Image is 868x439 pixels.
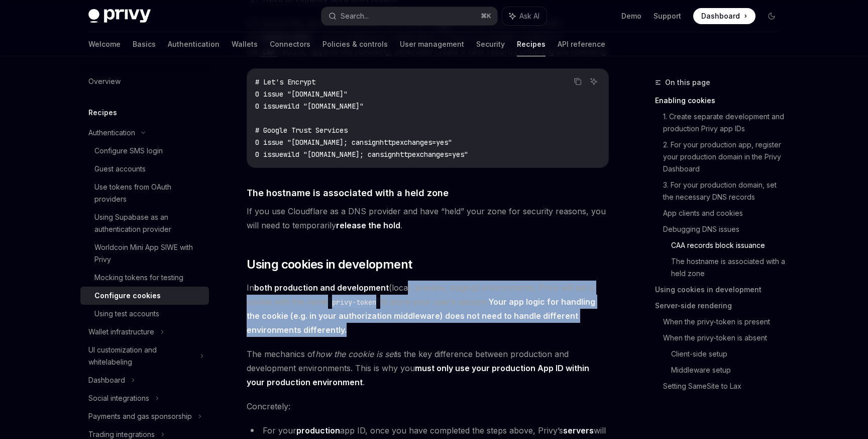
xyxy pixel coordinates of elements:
[663,137,788,177] a: 2. For your production app, register your production domain in the Privy Dashboard
[80,238,209,269] a: Worldcoin Mini App SIWE with Privy
[247,399,609,413] span: Concretely:
[232,32,258,56] a: Wallets
[571,75,584,88] button: Copy the contents from the code block
[94,272,183,284] div: Mocking tokens for testing
[94,181,203,205] div: Use tokens from OAuth providers
[80,178,209,208] a: Use tokens from OAuth providers
[94,290,161,302] div: Configure cookies
[94,145,163,157] div: Configure SMS login
[519,11,539,21] span: Ask AI
[341,10,369,22] div: Search...
[587,75,600,88] button: Ask AI
[665,76,710,89] span: On this page
[247,256,412,273] span: Using cookies in development
[701,11,740,21] span: Dashboard
[481,12,491,20] span: ⌘ K
[321,7,497,25] button: Search...⌘K
[247,281,609,337] span: In (local, preview, staging) environments, Privy will set a cookie with the name to store your us...
[693,8,755,24] a: Dashboard
[476,32,505,56] a: Security
[254,283,389,293] strong: both production and development
[400,32,464,56] a: User management
[94,211,203,235] div: Using Supabase as an authentication provider
[255,138,452,147] span: 0 issue "[DOMAIN_NAME]; cansignhttpexchanges=yes"
[88,410,192,422] div: Payments and gas sponsorship
[764,8,780,24] button: Toggle dark mode
[255,90,348,99] span: 0 issue "[DOMAIN_NAME]"
[558,32,605,56] a: API reference
[80,269,209,287] a: Mocking tokens for testing
[671,253,788,282] a: The hostname is associated with a held zone
[88,374,125,386] div: Dashboard
[80,72,209,91] a: Overview
[502,7,547,25] button: Ask AI
[247,204,609,232] span: If you use Cloudflare as a DNS provider and have “held” your zone for security reasons, you will ...
[621,11,641,21] a: Demo
[88,9,151,23] img: dark logo
[563,425,594,435] strong: servers
[296,425,340,435] strong: production
[80,208,209,238] a: Using Supabase as an authentication provider
[517,32,546,56] a: Recipes
[247,297,595,335] strong: Your app logic for handling the cookie (e.g. in your authorization middleware) does not need to h...
[94,308,159,320] div: Using test accounts
[80,305,209,323] a: Using test accounts
[80,160,209,178] a: Guest accounts
[94,241,203,266] div: Worldcoin Mini App SIWE with Privy
[315,349,396,359] em: how the cookie is set
[255,102,364,111] span: 0 issuewild "[DOMAIN_NAME]"
[270,32,310,56] a: Connectors
[88,107,117,119] h5: Recipes
[655,93,788,109] a: Enabling cookies
[80,287,209,305] a: Configure cookies
[322,32,388,56] a: Policies & controls
[663,205,788,221] a: App clients and cookies
[255,126,348,135] span: # Google Trust Services
[328,297,380,308] code: privy-token
[255,77,315,86] span: # Let's Encrypt
[671,237,788,253] a: CAA records block issuance
[247,186,449,200] span: The hostname is associated with a held zone
[671,362,788,378] a: Middleware setup
[655,298,788,314] a: Server-side rendering
[654,11,681,21] a: Support
[80,142,209,160] a: Configure SMS login
[88,75,121,87] div: Overview
[247,363,589,387] strong: must only use your production App ID within your production environment
[88,127,135,139] div: Authentication
[88,344,194,368] div: UI customization and whitelabeling
[663,109,788,137] a: 1. Create separate development and production Privy app IDs
[336,220,400,231] a: release the hold
[663,177,788,205] a: 3. For your production domain, set the necessary DNS records
[663,378,788,394] a: Setting SameSite to Lax
[247,347,609,389] span: The mechanics of is the key difference between production and development environments. This is w...
[88,32,121,56] a: Welcome
[168,32,220,56] a: Authentication
[255,150,468,159] span: 0 issuewild "[DOMAIN_NAME]; cansignhttpexchanges=yes"
[88,392,149,404] div: Social integrations
[663,221,788,237] a: Debugging DNS issues
[88,326,154,338] div: Wallet infrastructure
[671,346,788,362] a: Client-side setup
[94,163,146,175] div: Guest accounts
[663,314,788,330] a: When the privy-token is present
[663,330,788,346] a: When the privy-token is absent
[655,282,788,298] a: Using cookies in development
[133,32,156,56] a: Basics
